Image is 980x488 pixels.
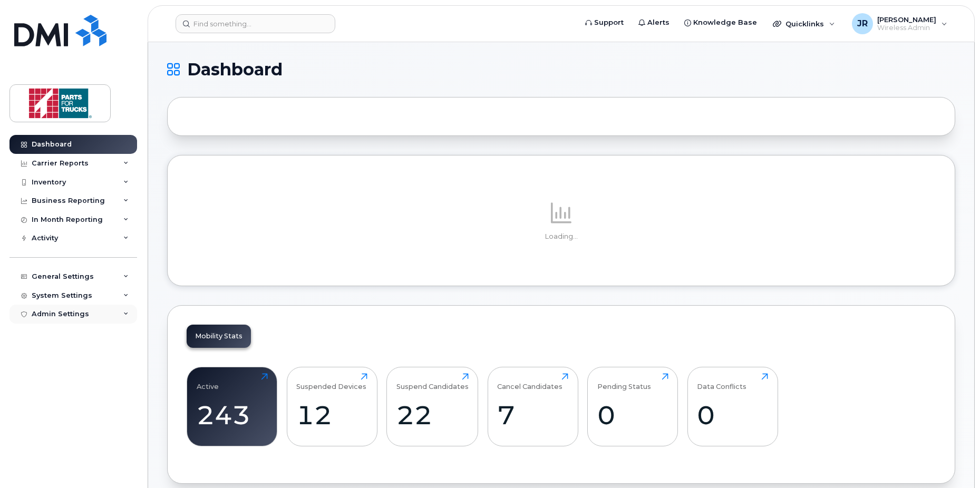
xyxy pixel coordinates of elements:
[597,373,668,441] a: Pending Status0
[197,399,268,431] div: 243
[497,399,568,431] div: 7
[497,373,562,391] div: Cancel Candidates
[396,373,469,441] a: Suspend Candidates22
[296,373,366,391] div: Suspended Devices
[197,373,219,391] div: Active
[296,399,367,431] div: 12
[197,373,268,441] a: Active243
[296,373,367,441] a: Suspended Devices12
[187,62,283,77] span: Dashboard
[497,373,568,441] a: Cancel Candidates7
[597,373,651,391] div: Pending Status
[187,232,936,241] p: Loading...
[597,399,668,431] div: 0
[396,399,469,431] div: 22
[396,373,469,391] div: Suspend Candidates
[697,399,768,431] div: 0
[697,373,768,441] a: Data Conflicts0
[697,373,746,391] div: Data Conflicts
